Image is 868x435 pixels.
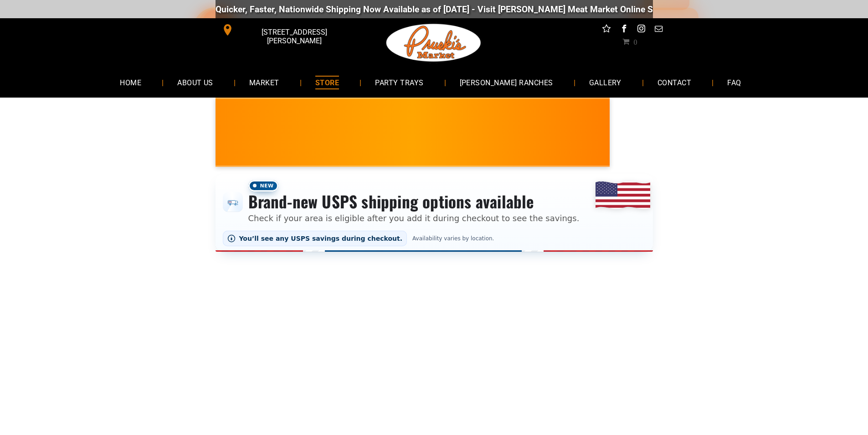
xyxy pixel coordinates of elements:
span: 0 [633,38,637,45]
a: Social network [601,23,612,37]
h3: Brand-new USPS shipping options available [248,192,580,212]
span: You’ll see any USPS savings during checkout. [239,235,403,242]
a: CONTACT [644,70,705,94]
a: GALLERY [575,70,635,94]
a: STORE [302,70,353,94]
a: [STREET_ADDRESS][PERSON_NAME] [216,23,355,37]
a: PARTY TRAYS [361,70,437,94]
a: [PERSON_NAME] RANCHES [446,70,567,94]
a: email [652,23,664,37]
span: [STREET_ADDRESS][PERSON_NAME] [235,23,353,50]
span: Availability varies by location. [411,235,496,242]
div: Shipping options announcement [216,174,653,252]
div: Quicker, Faster, Nationwide Shipping Now Available as of [DATE] - Visit [PERSON_NAME] Meat Market... [197,4,749,15]
a: FAQ [714,70,755,94]
span: [PERSON_NAME] MARKET [585,139,764,153]
a: HOME [106,70,155,94]
a: instagram [635,23,647,37]
span: New [248,180,278,192]
p: Check if your area is eligible after you add it during checkout to see the savings. [248,212,580,224]
img: Pruski-s+Market+HQ+Logo2-1920w.png [385,18,483,67]
a: MARKET [236,70,293,94]
a: facebook [618,23,630,37]
a: ABOUT US [164,70,227,94]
